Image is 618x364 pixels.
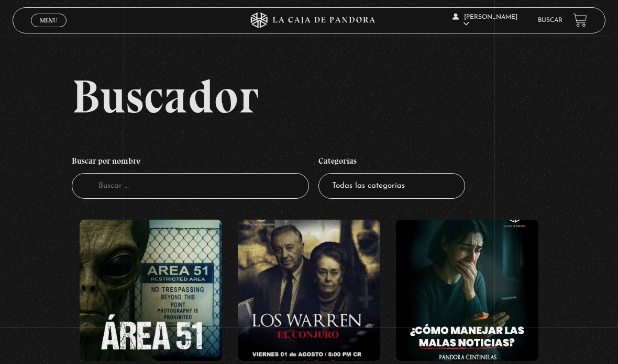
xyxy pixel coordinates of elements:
[538,17,562,24] a: Buscar
[37,26,61,33] span: Cerrar
[453,14,517,27] span: [PERSON_NAME]
[573,13,587,27] a: View your shopping cart
[72,151,309,173] h4: Buscar por nombre
[40,17,57,24] span: Menu
[72,73,606,120] h2: Buscador
[318,151,465,173] h4: Categorías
